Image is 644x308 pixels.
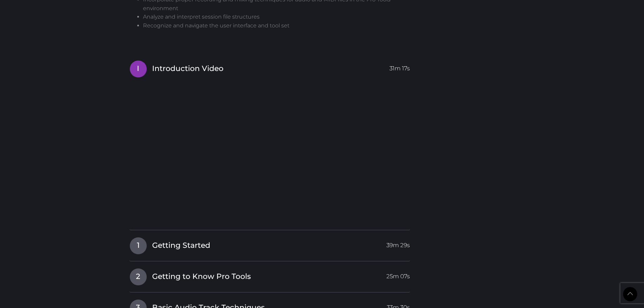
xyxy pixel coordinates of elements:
[386,268,410,281] span: 25m 07s
[152,271,251,282] span: Getting to Know Pro Tools
[389,61,410,73] span: 31m 17s
[129,60,410,74] a: IIntroduction Video31m 17s
[152,64,223,74] span: Introduction Video
[386,237,410,250] span: 39m 29s
[143,13,416,21] li: Analyze and interpret session file structures
[143,21,416,30] li: Recognize and navigate the user interface and tool set
[623,287,637,301] a: Back to Top
[130,237,147,254] span: 1
[152,240,210,251] span: Getting Started
[130,268,147,285] span: 2
[129,237,410,251] a: 1Getting Started39m 29s
[130,61,147,77] span: I
[129,268,410,282] a: 2Getting to Know Pro Tools25m 07s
